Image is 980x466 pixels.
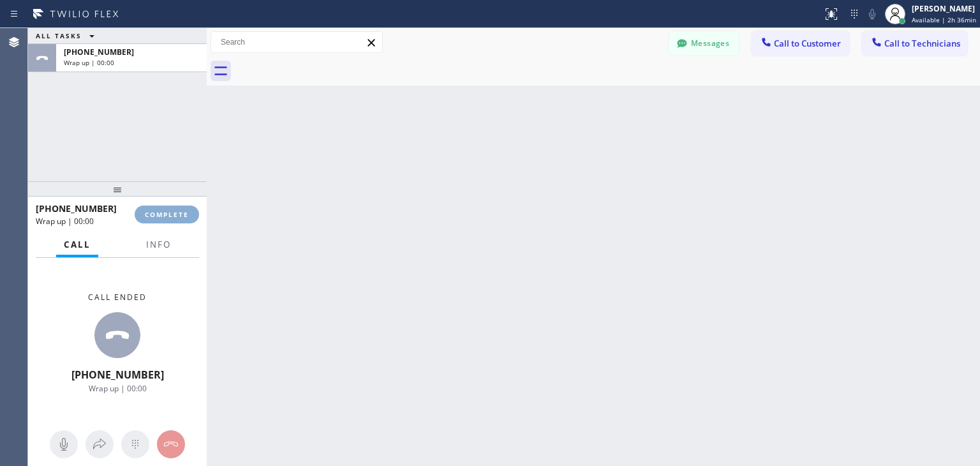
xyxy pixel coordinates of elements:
span: Available | 2h 36min [912,15,976,24]
button: Mute [50,430,78,458]
button: Hang up [157,430,185,458]
span: Wrap up | 00:00 [64,58,114,67]
span: [PHONE_NUMBER] [36,202,117,214]
span: Info [146,239,171,250]
button: Messages [669,31,739,56]
span: Call to Customer [774,38,841,49]
div: [PERSON_NAME] [912,3,976,14]
button: Open directory [85,430,114,458]
button: Info [138,232,179,257]
button: Call to Technicians [862,31,967,56]
span: Call [64,239,91,250]
button: Call [56,232,98,257]
button: Call to Customer [752,31,849,56]
button: Open dialpad [121,430,149,458]
button: COMPLETE [135,206,199,223]
span: Call to Technicians [884,38,960,49]
span: [PHONE_NUMBER] [64,47,134,57]
span: ALL TASKS [36,31,82,40]
button: Mute [863,5,881,23]
span: Wrap up | 00:00 [36,216,94,227]
input: Search [211,32,382,52]
span: Wrap up | 00:00 [89,383,147,394]
span: Call ended [88,292,147,303]
button: ALL TASKS [28,28,107,43]
span: [PHONE_NUMBER] [71,368,164,382]
span: COMPLETE [145,210,189,219]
